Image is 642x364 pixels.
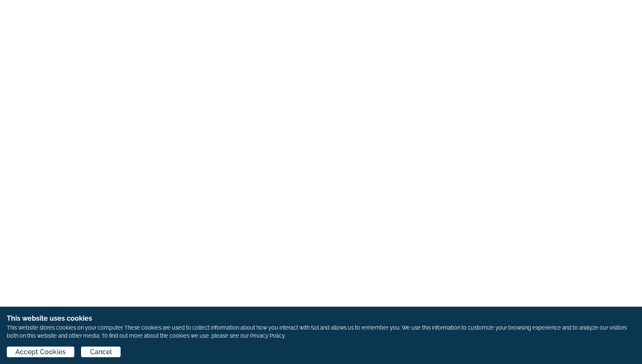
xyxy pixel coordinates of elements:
[7,313,635,324] h1: This website uses cookies
[90,347,112,357] span: Cancel
[7,324,635,340] p: This website stores cookies on your computer. These cookies are used to collect information about...
[15,347,66,357] span: Accept Cookies
[81,347,120,357] button: Cancel
[7,347,74,357] button: Accept Cookies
